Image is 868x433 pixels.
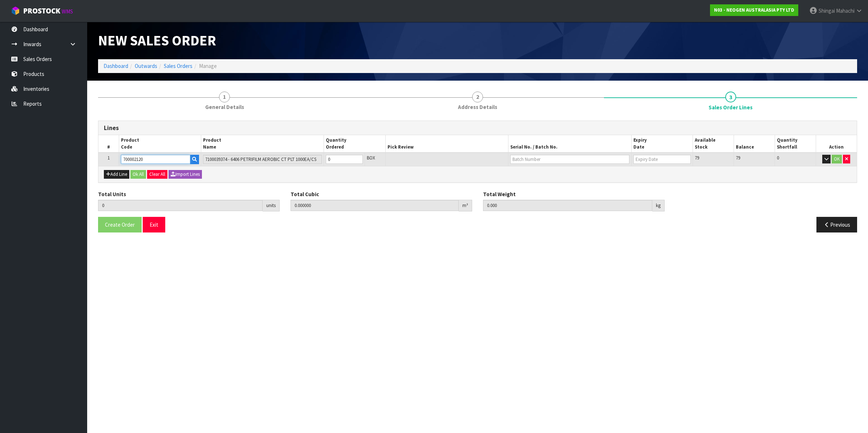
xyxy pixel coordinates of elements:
[736,155,740,161] span: 79
[695,155,699,161] span: 79
[631,135,693,153] th: Expiry Date
[483,190,516,198] label: Total Weight
[23,6,60,16] span: ProStock
[143,217,165,232] button: Exit
[105,221,135,228] span: Create Order
[62,8,73,15] small: WMS
[199,62,217,69] span: Manage
[147,170,167,179] button: Clear All
[714,7,794,13] strong: N03 - NEOGEN AUSTRALASIA PTY LTD
[508,135,632,153] th: Serial No. / Batch No.
[164,62,192,69] a: Sales Orders
[725,92,736,102] span: 3
[483,200,652,211] input: Total Weight
[291,190,319,198] label: Total Cubic
[633,155,691,164] input: Expiry Date
[201,135,324,153] th: Product Name
[104,62,128,69] a: Dashboard
[458,103,497,111] span: Address Details
[291,200,459,211] input: Total Cubic
[693,135,734,153] th: Available Stock
[836,7,855,14] span: Mahachi
[777,155,779,161] span: 0
[263,200,280,211] div: units
[832,155,842,163] button: OK
[652,200,665,211] div: kg
[816,135,857,153] th: Action
[98,217,142,232] button: Create Order
[98,135,119,153] th: #
[385,135,508,153] th: Pick Review
[121,155,190,164] input: Code
[119,135,201,153] th: Product Code
[326,155,363,164] input: Qty Ordered
[775,135,816,153] th: Quantity Shortfall
[98,31,216,49] span: New Sales Order
[169,170,202,179] button: Import Lines
[108,155,110,161] span: 1
[510,155,629,164] input: Batch Number
[709,104,753,111] span: Sales Order Lines
[98,190,126,198] label: Total Units
[130,170,146,179] button: Ok All
[816,217,857,232] button: Previous
[219,92,230,102] span: 1
[11,6,20,15] img: cube-alt.png
[472,92,483,102] span: 2
[104,170,129,179] button: Add Line
[324,135,385,153] th: Quantity Ordered
[367,155,375,161] span: BOX
[734,135,775,153] th: Balance
[98,200,263,211] input: Total Units
[104,125,851,131] h3: Lines
[203,155,322,164] input: Name
[205,103,244,111] span: General Details
[135,62,157,69] a: Outwards
[459,200,472,211] div: m³
[819,7,835,14] span: Shingai
[98,115,857,238] span: Sales Order Lines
